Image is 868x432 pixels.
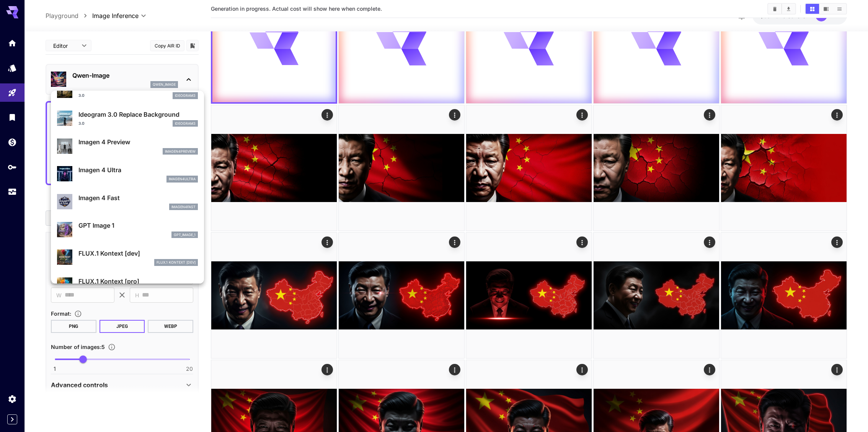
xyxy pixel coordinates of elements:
p: FLUX.1 Kontext [pro] [78,277,198,286]
p: Imagen 4 Fast [78,193,198,202]
p: Imagen 4 Preview [78,137,198,147]
p: ideogram3 [175,121,196,126]
p: GPT Image 1 [78,221,198,230]
div: Imagen 4 Previewimagen4preview [57,134,198,158]
p: Imagen 4 Ultra [78,165,198,174]
div: Ideogram 3.0 Replace Background3.0ideogram3 [57,107,198,130]
p: FLUX.1 Kontext [dev] [157,260,196,265]
div: FLUX.1 Kontext [pro] [57,274,198,297]
div: Imagen 4 Ultraimagen4ultra [57,162,198,186]
p: 3.0 [78,121,85,126]
p: FLUX.1 Kontext [dev] [78,249,198,258]
p: gpt_image_1 [174,232,196,238]
p: imagen4fast [171,204,196,210]
div: GPT Image 1gpt_image_1 [57,218,198,241]
div: FLUX.1 Kontext [dev]FLUX.1 Kontext [dev] [57,246,198,269]
div: Ideogram 3.0 Reframe3.0ideogram3 [57,79,198,102]
p: ideogram3 [175,93,196,98]
p: imagen4ultra [169,176,196,182]
p: 3.0 [78,93,85,98]
p: Ideogram 3.0 Replace Background [78,110,198,119]
p: imagen4preview [165,149,196,154]
div: Imagen 4 Fastimagen4fast [57,190,198,214]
